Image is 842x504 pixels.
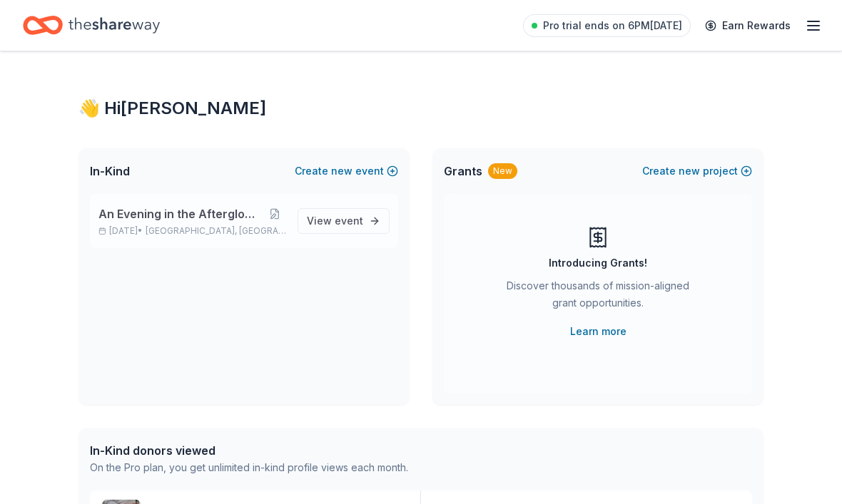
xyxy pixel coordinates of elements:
[570,323,627,340] a: Learn more
[444,163,482,180] span: Grants
[146,225,286,237] span: [GEOGRAPHIC_DATA], [GEOGRAPHIC_DATA]
[335,215,363,227] span: event
[90,459,408,476] div: On the Pro plan, you get unlimited in-kind profile views each month.
[488,163,517,179] div: New
[501,277,695,317] div: Discover thousands of mission-aligned grant opportunities.
[98,205,263,222] span: An Evening in the Afterglow-Fall Gala
[307,212,363,230] span: View
[549,254,647,272] div: Introducing Grants!
[23,9,160,42] a: Home
[90,163,130,180] span: In-Kind
[331,163,352,180] span: new
[642,163,752,180] button: Createnewproject
[696,13,799,38] a: Earn Rewards
[98,225,286,237] p: [DATE] •
[298,208,390,234] a: View event
[90,442,408,459] div: In-Kind donors viewed
[679,163,700,180] span: new
[78,97,764,120] div: 👋 Hi [PERSON_NAME]
[295,163,398,180] button: Createnewevent
[543,17,682,34] span: Pro trial ends on 6PM[DATE]
[523,14,691,37] a: Pro trial ends on 6PM[DATE]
